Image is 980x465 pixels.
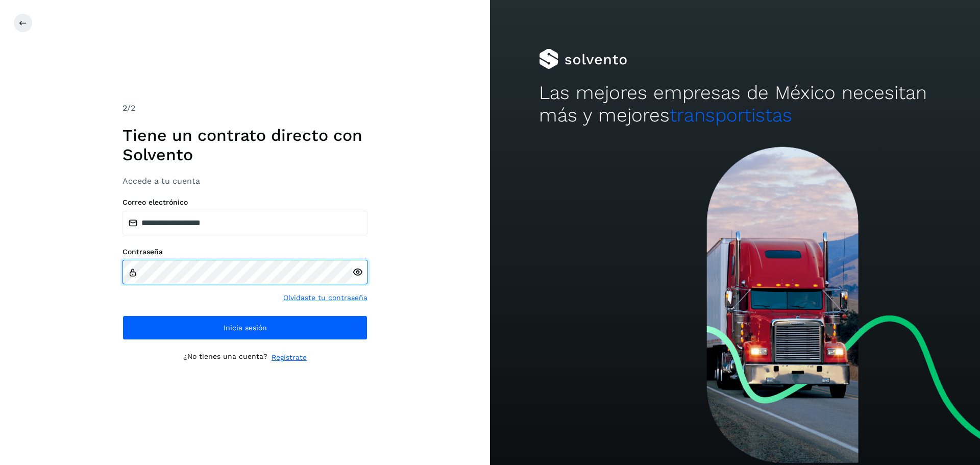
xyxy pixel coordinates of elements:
h2: Las mejores empresas de México necesitan más y mejores [539,82,931,127]
div: /2 [122,102,367,114]
label: Correo electrónico [122,198,367,207]
h3: Accede a tu cuenta [122,176,367,186]
span: transportistas [670,104,792,126]
p: ¿No tienes una cuenta? [183,352,267,363]
a: Regístrate [272,352,307,363]
span: Inicia sesión [224,324,267,331]
label: Contraseña [122,248,367,256]
span: 2 [122,103,127,113]
h1: Tiene un contrato directo con Solvento [122,126,367,165]
a: Olvidaste tu contraseña [283,292,367,303]
button: Inicia sesión [122,315,367,340]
